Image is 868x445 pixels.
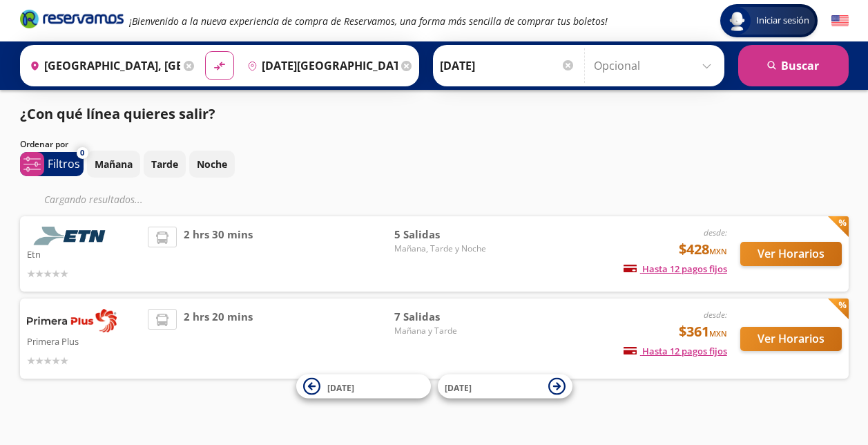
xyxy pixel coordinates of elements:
span: Mañana, Tarde y Noche [394,243,491,255]
p: Ordenar por [20,138,68,151]
span: Hasta 12 pagos fijos [624,345,727,357]
em: ¡Bienvenido a la nueva experiencia de compra de Reservamos, una forma más sencilla de comprar tus... [129,15,608,28]
button: Ver Horarios [740,242,842,266]
span: $428 [679,239,727,260]
span: 5 Salidas [394,227,491,243]
button: Tarde [144,151,186,178]
span: 7 Salidas [394,309,491,325]
span: 2 hrs 20 mins [184,309,253,368]
button: [DATE] [296,375,431,399]
input: Elegir Fecha [440,48,575,83]
em: Cargando resultados ... [44,193,143,206]
button: [DATE] [438,375,572,399]
small: MXN [709,328,727,339]
em: desde: [704,309,727,321]
span: Mañana y Tarde [394,325,491,337]
p: Mañana [95,157,133,171]
button: English [831,12,849,30]
input: Opcional [594,48,717,83]
span: Iniciar sesión [751,14,815,28]
span: $361 [679,321,727,342]
span: 0 [80,147,84,159]
p: Tarde [151,157,178,171]
span: [DATE] [327,381,354,393]
p: Primera Plus [27,332,142,349]
p: ¿Con qué línea quieres salir? [20,104,215,124]
p: Etn [27,245,142,262]
span: Hasta 12 pagos fijos [624,263,727,275]
i: Brand Logo [20,8,124,29]
p: Filtros [48,155,80,172]
a: Brand Logo [20,8,124,33]
button: Mañana [87,151,140,178]
em: desde: [704,227,727,238]
button: Buscar [738,45,849,86]
small: MXN [709,246,727,256]
button: 0Filtros [20,152,84,176]
img: Primera Plus [27,309,117,332]
button: Ver Horarios [740,327,842,351]
img: Etn [27,227,117,245]
span: 2 hrs 30 mins [184,227,253,281]
p: Noche [197,157,227,171]
input: Buscar Origen [24,48,180,83]
span: [DATE] [445,381,472,393]
input: Buscar Destino [242,48,398,83]
button: Noche [189,151,235,178]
